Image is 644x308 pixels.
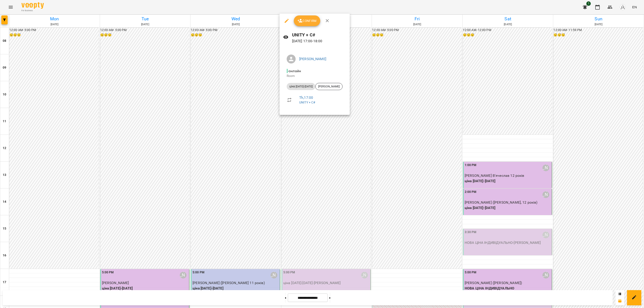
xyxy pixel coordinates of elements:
p: [DATE] 17:00 - 18:00 [292,38,346,44]
span: Confirm [297,18,317,23]
a: UNITY + C# [299,101,315,104]
button: Confirm [294,15,320,26]
a: Th , 17:00 [299,95,313,100]
span: - онлайн [287,69,302,73]
h6: UNITY + C# [292,32,346,38]
p: Room [287,74,343,78]
a: [PERSON_NAME] [299,57,326,61]
span: ціна [DATE]-[DATE] [287,84,315,89]
div: [PERSON_NAME] [315,83,343,90]
span: [PERSON_NAME] [316,84,342,89]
